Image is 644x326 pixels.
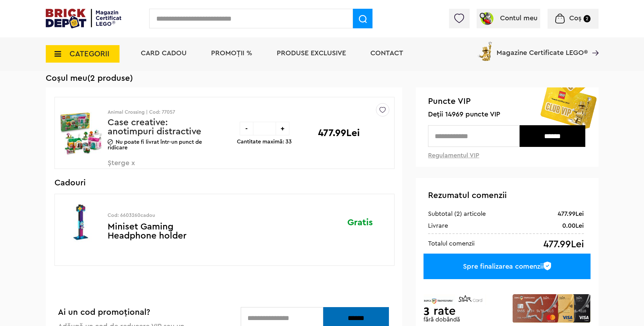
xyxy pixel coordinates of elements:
p: 477.99Lei [318,128,360,138]
div: Subtotal (2) articole [428,210,486,218]
small: 2 [584,15,591,22]
p: Nu poate fi livrat într-un punct de ridicare [108,139,207,150]
a: Magazine Certificate LEGO® [588,40,599,47]
p: Cantitate maximă: 33 [237,139,292,144]
a: PROMOȚII % [211,50,252,57]
span: Contul meu [500,15,537,22]
div: Gratis [318,194,373,250]
span: Șterge x [108,160,190,175]
span: Ai un cod promoțional? [58,308,150,317]
p: Miniset Gaming Headphone holder [108,222,207,240]
a: Spre finalizarea comenzii [424,254,590,279]
span: Deții 14969 puncte VIP [428,111,586,119]
span: Magazine Certificate LEGO® [497,40,588,56]
div: Totalul comenzii [428,239,475,248]
p: Cod: 6603260cadou [108,213,207,218]
div: 477.99Lei [543,239,584,249]
div: Livrare [428,221,448,230]
img: Miniset Gaming Headphone holder [60,196,103,249]
span: Coș [569,15,581,22]
span: Rezumatul comenzii [428,191,507,200]
div: - [240,122,253,135]
a: Contact [370,50,403,57]
a: Case creative: anotimpuri distractive [108,118,201,136]
a: Card Cadou [141,50,187,57]
span: CATEGORII [70,50,109,58]
img: Case creative: anotimpuri distractive [60,107,103,160]
a: Produse exclusive [277,50,346,57]
a: Contul meu [479,15,537,22]
span: (2 produse) [87,74,133,83]
div: 0.00Lei [562,221,584,230]
p: Animal Crossing | Cod: 77057 [108,110,207,115]
div: 477.99Lei [558,210,584,218]
div: + [276,122,289,135]
h3: Cadouri [55,179,395,186]
span: Puncte VIP [428,96,586,107]
a: Regulamentul VIP [428,152,479,158]
h1: Coșul meu [46,73,599,83]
